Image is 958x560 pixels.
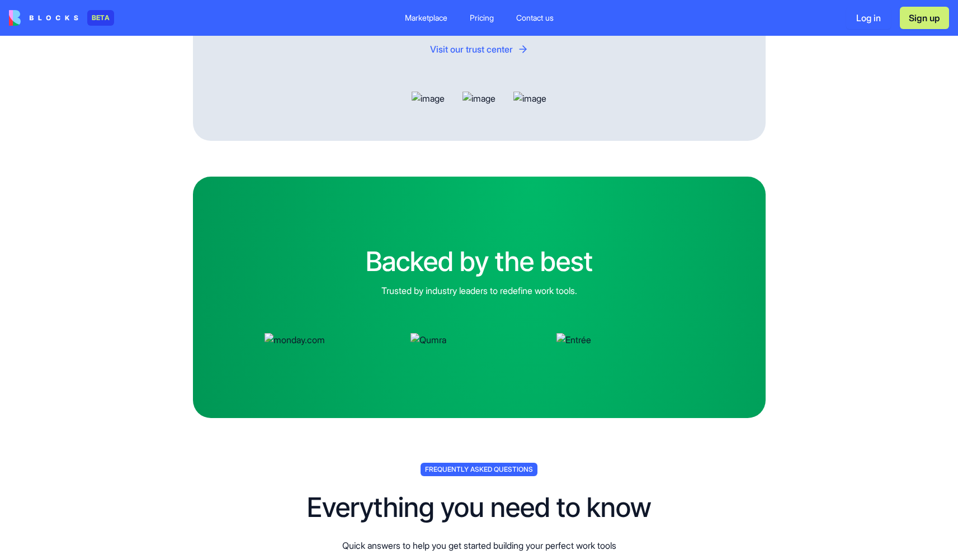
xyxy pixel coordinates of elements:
button: Sign up [900,7,949,29]
a: BETA [9,10,114,26]
img: monday.com [265,333,402,347]
p: Quick answers to help you get started building your perfect work tools [342,539,616,552]
div: Marketplace [405,12,447,23]
h1: Everything you need to know [307,494,652,521]
img: Entrée [556,333,693,347]
button: Visit our trust center [430,42,528,56]
a: Marketplace [396,8,456,28]
div: BETA [87,10,114,26]
div: Contact us [516,12,554,23]
p: Trusted by industry leaders to redefine work tools. [366,284,593,297]
img: logo [9,10,78,26]
a: Contact us [507,8,563,28]
button: Log in [846,7,891,29]
a: Pricing [461,8,503,28]
img: image [412,92,445,105]
img: image [513,92,546,105]
span: FREQUENTLY ASKED QUESTIONS [421,463,537,476]
img: Qumra [410,333,548,347]
h2: Backed by the best [366,248,593,275]
div: Pricing [470,12,494,23]
img: image [463,92,495,105]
